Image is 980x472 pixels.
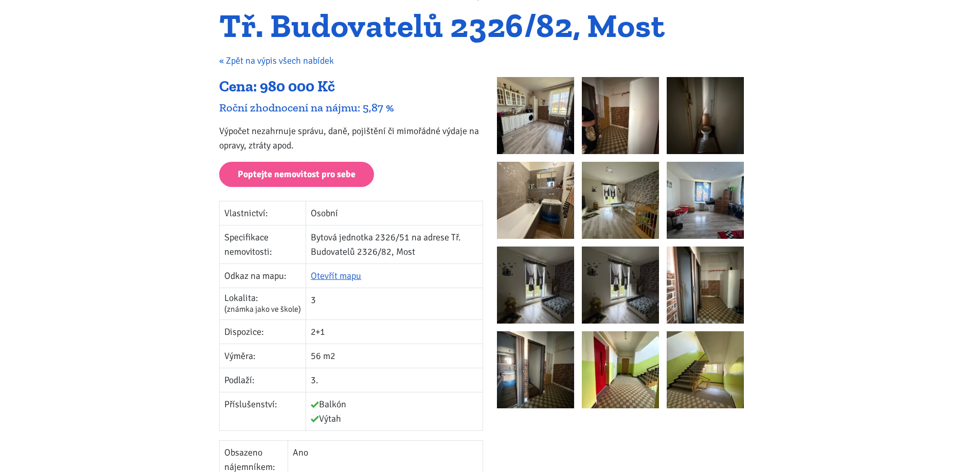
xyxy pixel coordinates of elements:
[219,124,483,153] p: Výpočet nezahrnuje správu, daně, pojištění či mimořádné výdaje na opravy, ztráty apod.
[219,55,334,66] a: « Zpět na výpis všech nabídek
[306,368,483,392] td: 3.
[306,201,483,225] td: Osobní
[220,288,306,319] td: Lokalita:
[219,77,483,97] div: Cena: 980 000 Kč
[219,101,483,115] div: Roční zhodnocení na nájmu: 5,87 %
[306,319,483,344] td: 2+1
[306,288,483,319] td: 3
[220,201,306,225] td: Vlastnictví:
[306,344,483,368] td: 56 m2
[220,368,306,392] td: Podlaží:
[306,392,483,430] td: Balkón Výtah
[219,162,374,187] a: Poptejte nemovitost pro sebe
[220,263,306,288] td: Odkaz na mapu:
[220,319,306,344] td: Dispozice:
[220,344,306,368] td: Výměra:
[219,12,761,40] h1: Tř. Budovatelů 2326/82, Most
[311,270,361,281] a: Otevřít mapu
[220,225,306,263] td: Specifikace nemovitosti:
[306,225,483,263] td: Bytová jednotka 2326/51 na adrese Tř. Budovatelů 2326/82, Most
[224,304,301,314] span: (známka jako ve škole)
[220,392,306,430] td: Příslušenství:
